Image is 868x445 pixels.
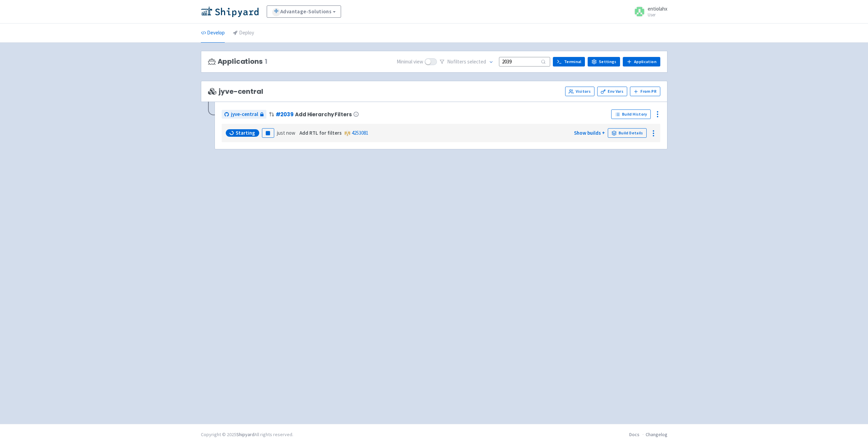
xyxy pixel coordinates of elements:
span: jyve-central [231,110,258,118]
a: Deploy [233,24,254,43]
a: Settings [588,57,620,66]
button: Pause [262,128,274,138]
time: just now [277,130,295,136]
span: Minimal view [397,58,423,66]
a: Shipyard [236,431,254,437]
button: From PR [630,87,660,96]
a: Show builds + [574,130,605,136]
span: selected [467,58,486,65]
small: User [648,13,667,17]
img: Shipyard logo [201,6,259,17]
a: Develop [201,24,225,43]
a: Build Details [608,128,647,138]
a: Application [623,57,660,66]
a: Docs [629,431,639,437]
span: No filter s [447,58,486,66]
a: Advantage-Solutions [267,5,341,18]
div: Copyright © 2025 All rights reserved. [201,431,293,438]
h3: Applications [208,58,267,65]
a: Env Vars [597,87,627,96]
a: Changelog [646,431,667,437]
span: entiolahx [648,5,667,12]
a: Terminal [553,57,585,66]
span: Starting [236,130,255,136]
strong: Add RTL for filters [299,130,342,136]
span: 1 [265,58,267,65]
a: entiolahx User [630,6,667,17]
input: Search... [499,57,550,66]
a: 4253081 [352,130,368,136]
span: Add Hierarchy Filters [295,112,352,117]
a: Build History [611,109,651,119]
a: Visitors [565,87,594,96]
a: #2039 [276,111,294,118]
a: jyve-central [222,110,266,119]
span: jyve-central [208,88,263,95]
